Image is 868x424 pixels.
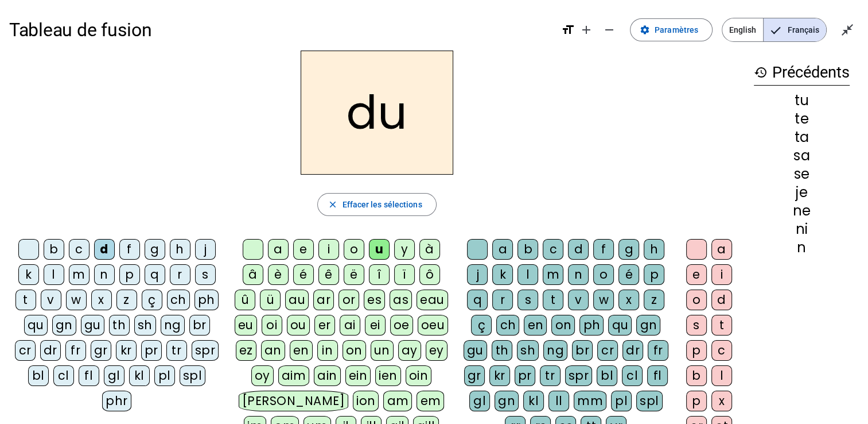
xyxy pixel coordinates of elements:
div: gn [495,391,519,411]
div: b [44,239,64,260]
button: Effacer les sélections [317,193,436,216]
div: ein [345,365,371,386]
div: pr [141,340,162,361]
div: gn [636,315,660,336]
div: br [189,315,210,336]
div: ch [167,290,190,310]
div: es [364,290,385,310]
div: f [593,239,614,260]
div: ain [314,365,341,386]
div: ü [260,290,281,310]
h2: du [301,51,453,175]
div: qu [24,315,48,336]
div: h [170,239,190,260]
button: Diminuer la taille de la police [598,18,621,41]
div: z [644,290,664,310]
div: eau [417,290,448,310]
div: fl [79,365,99,386]
mat-icon: remove [602,23,616,37]
div: b [686,365,707,386]
div: in [317,340,338,361]
div: ll [548,391,569,411]
div: pl [154,365,175,386]
div: ô [419,264,440,285]
div: cr [597,340,618,361]
div: p [686,391,707,411]
h1: Tableau de fusion [9,11,552,48]
div: s [517,290,538,310]
div: n [754,241,850,255]
mat-icon: add [579,23,593,37]
div: gu [464,340,487,361]
span: Effacer les sélections [342,198,422,211]
div: pr [515,365,535,386]
mat-button-toggle-group: Language selection [722,18,827,42]
div: e [686,264,707,285]
div: s [686,315,707,336]
div: ion [353,391,379,411]
div: kl [129,365,150,386]
div: j [467,264,488,285]
div: è [268,264,289,285]
div: ï [394,264,415,285]
div: gr [91,340,111,361]
div: en [524,315,547,336]
div: h [644,239,664,260]
div: p [686,340,707,361]
div: ch [496,315,519,336]
div: n [568,264,589,285]
div: p [644,264,664,285]
div: je [754,186,850,199]
div: spl [180,365,206,386]
div: ei [365,315,386,336]
div: oeu [418,315,449,336]
div: oi [262,315,282,336]
div: t [543,290,563,310]
div: t [15,290,36,310]
span: Français [764,18,826,41]
div: se [754,167,850,181]
div: x [711,391,732,411]
span: Paramètres [655,23,698,37]
div: r [492,290,513,310]
div: sa [754,149,850,163]
div: bl [597,365,617,386]
div: ng [161,315,185,336]
div: ng [543,340,567,361]
div: eu [235,315,257,336]
div: an [261,340,285,361]
div: ne [754,204,850,218]
div: g [618,239,639,260]
div: on [551,315,575,336]
div: er [314,315,335,336]
span: English [722,18,763,41]
div: n [94,264,115,285]
div: ph [194,290,219,310]
div: spr [192,340,219,361]
div: c [543,239,563,260]
div: o [593,264,614,285]
div: em [417,391,444,411]
div: i [318,239,339,260]
div: oy [251,365,274,386]
div: î [369,264,390,285]
div: c [69,239,89,260]
div: m [543,264,563,285]
div: g [145,239,165,260]
div: l [517,264,538,285]
div: [PERSON_NAME] [239,391,348,411]
div: p [119,264,140,285]
div: û [235,290,255,310]
div: oe [390,315,413,336]
div: v [41,290,61,310]
div: m [69,264,89,285]
div: tr [166,340,187,361]
div: kr [116,340,137,361]
div: spr [565,365,593,386]
div: d [568,239,589,260]
div: à [419,239,440,260]
div: l [44,264,64,285]
div: a [492,239,513,260]
mat-icon: settings [640,25,650,35]
div: o [686,290,707,310]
